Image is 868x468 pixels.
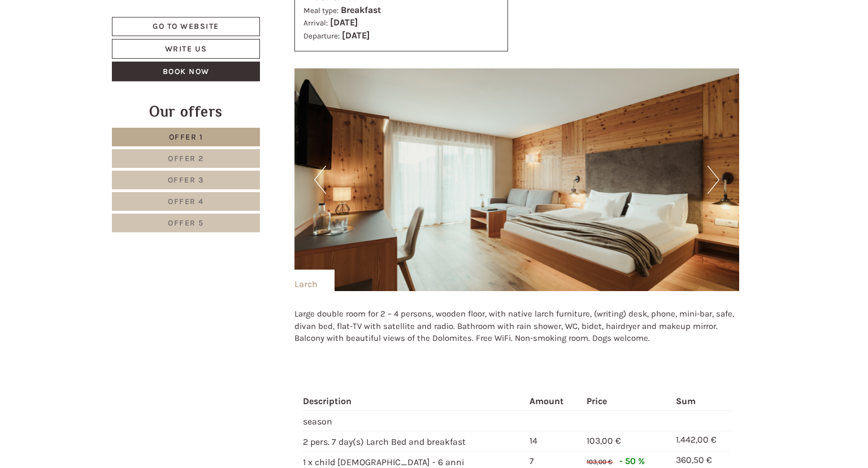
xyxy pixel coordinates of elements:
[330,17,358,28] b: [DATE]
[169,132,203,142] span: Offer 1
[303,393,526,410] th: Description
[708,166,719,194] button: Next
[303,32,340,40] small: Departure:
[582,393,671,410] th: Price
[294,270,335,291] div: Larch
[671,431,731,452] td: 1.442,00 €
[342,30,370,41] b: [DATE]
[8,31,137,65] div: Hello, how can we help you?
[587,435,621,446] span: 103,00 €
[168,218,204,228] span: Offer 5
[303,411,526,431] td: season
[341,5,381,15] b: Breakfast
[112,101,260,122] div: Our offers
[112,62,260,81] a: Book now
[303,6,338,15] small: Meal type:
[294,68,740,291] img: image
[619,456,645,466] span: - 50 %
[168,197,204,206] span: Offer 4
[525,393,581,410] th: Amount
[17,33,131,42] div: Hotel B&B Feldmessner
[303,431,526,452] td: 2 pers. 7 day(s) Larch Bed and breakfast
[385,298,444,318] button: Send
[168,175,205,185] span: Offer 3
[17,55,131,63] small: 20:40
[525,431,581,452] td: 14
[314,166,326,194] button: Previous
[112,39,260,59] a: Write us
[202,8,242,28] div: [DATE]
[587,458,612,466] span: 103,00 €
[294,308,740,344] p: Large double room for 2 – 4 persons, wooden floor, with native larch furniture, (writing) desk, p...
[671,393,731,410] th: Sum
[168,154,204,163] span: Offer 2
[112,17,260,36] a: Go to website
[303,19,328,27] small: Arrival:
